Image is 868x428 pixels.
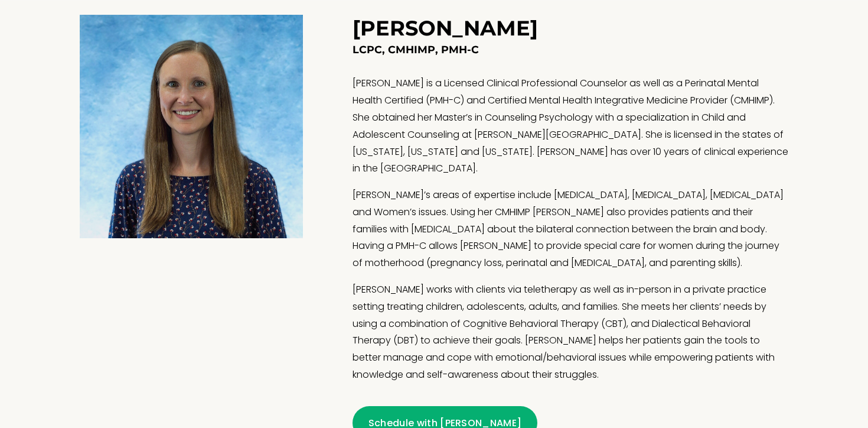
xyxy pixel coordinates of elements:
p: [PERSON_NAME] is a Licensed Clinical Professional Counselor as well as a Perinatal Mental Health ... [353,76,788,178]
h4: LCPC, CMHIMP, PMH-C [353,43,788,57]
p: [PERSON_NAME] works with clients via teletherapy as well as in-person in a private practice setti... [353,282,788,384]
p: [PERSON_NAME]’s areas of expertise include [MEDICAL_DATA], [MEDICAL_DATA], [MEDICAL_DATA] and Wom... [353,187,788,273]
h3: [PERSON_NAME] [353,15,538,41]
